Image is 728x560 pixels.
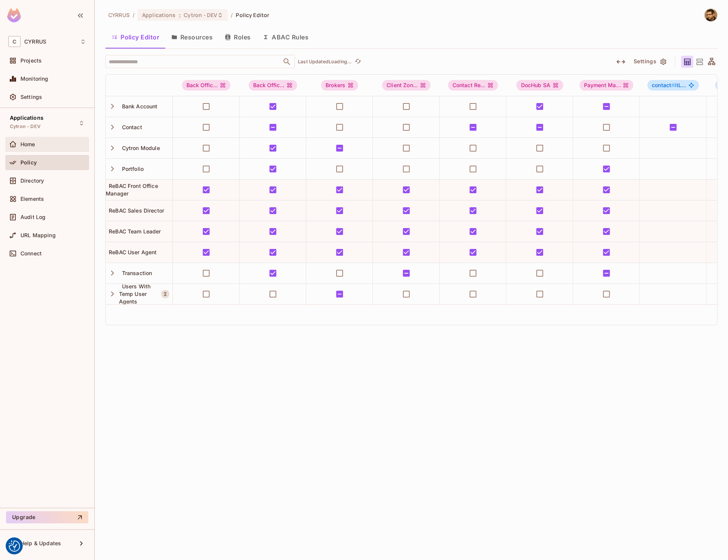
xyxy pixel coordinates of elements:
[257,28,315,47] button: ABAC Rules
[652,82,686,88] span: itL...
[10,115,44,121] span: Applications
[7,8,21,22] img: SReyMgAAAABJRU5ErkJggg==
[106,207,164,214] span: ReBAC Sales Director
[298,59,352,65] p: Last Updated Loading...
[282,56,292,67] button: Open
[182,80,231,91] span: Back Office Admin
[353,57,362,66] button: refresh
[133,11,135,19] li: /
[231,11,233,19] li: /
[182,80,231,91] div: Back Offic...
[9,540,20,552] button: Consent Preferences
[321,80,358,91] div: Brokers
[382,80,431,91] span: Client Zone SA
[20,94,42,100] span: Settings
[20,214,45,220] span: Audit Log
[579,80,634,91] div: Payment Ma...
[9,540,20,552] img: Revisit consent button
[165,28,219,47] button: Resources
[20,232,56,238] span: URL Mapping
[448,80,498,91] div: Contact Re...
[142,11,176,19] span: Applications
[652,82,675,88] span: contact
[671,82,675,88] span: #
[20,141,35,147] span: Home
[8,36,20,47] span: C
[249,80,297,91] div: Back Offic...
[20,196,44,202] span: Elements
[20,250,42,257] span: Connect
[161,290,169,298] button: A Resource Set is a dynamically conditioned resource, defined by real-time criteria.
[20,58,42,64] span: Projects
[24,39,46,45] span: Workspace: CYRRUS
[236,11,269,19] span: Policy Editor
[647,80,699,91] span: contact#itLicensed
[20,76,49,82] span: Monitoring
[108,11,130,19] span: the active workspace
[10,124,41,130] span: Cytron - DEV
[184,11,218,19] span: Cytron - DEV
[119,270,152,276] span: Transaction
[106,183,158,197] span: ReBAC Front Office Manager
[119,166,144,172] span: Portfolio
[579,80,634,91] span: Payment Manager SA
[106,228,161,235] span: ReBAC Team Leader
[20,178,44,184] span: Directory
[382,80,431,91] div: Client Zon...
[119,145,160,151] span: Cytron Module
[448,80,498,91] span: Contact Reader
[249,80,297,91] span: Back Office Specialist
[352,57,362,66] span: Click to refresh data
[355,58,361,66] span: refresh
[20,540,61,546] span: Help & Updates
[705,9,717,21] img: Tomáš Jelínek
[106,249,157,255] span: ReBAC User Agent
[119,103,158,109] span: Bank Account
[20,160,37,166] span: Policy
[6,511,88,523] button: Upgrade
[516,80,563,91] div: DocHub SA
[178,12,181,18] span: :
[219,28,257,47] button: Roles
[119,283,151,305] span: Users With Temp User Agents
[119,124,142,130] span: Contact
[631,56,669,68] button: Settings
[105,28,165,47] button: Policy Editor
